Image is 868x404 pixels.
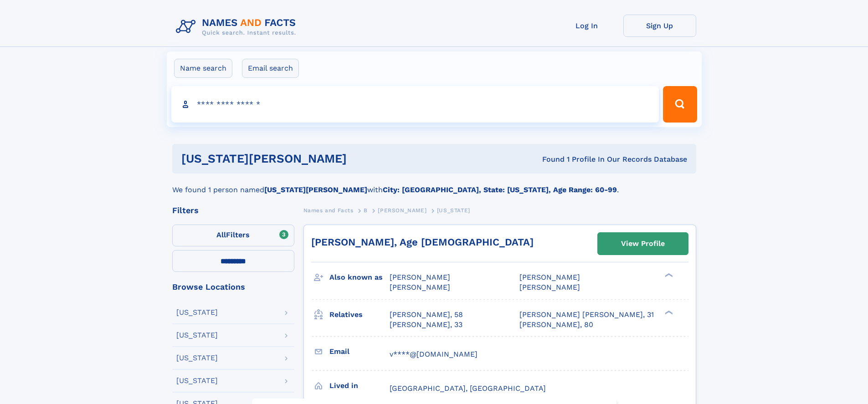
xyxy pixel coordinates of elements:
div: Filters [172,206,294,215]
div: Found 1 Profile In Our Records Database [444,154,687,164]
input: search input [171,86,659,123]
div: We found 1 person named with . [172,174,696,195]
b: City: [GEOGRAPHIC_DATA], State: [US_STATE], Age Range: 60-99 [383,185,617,194]
div: [US_STATE] [176,354,218,362]
div: [US_STATE] [176,332,218,339]
h3: Lived in [329,378,390,394]
div: [US_STATE] [176,377,218,384]
div: Browse Locations [172,283,294,291]
span: [PERSON_NAME] [519,273,580,281]
div: [US_STATE] [176,309,218,316]
span: [PERSON_NAME] [390,273,450,281]
h3: Relatives [329,307,390,322]
div: ❯ [663,272,673,278]
a: Sign Up [623,15,696,37]
a: [PERSON_NAME], 33 [390,320,462,330]
a: [PERSON_NAME], 58 [390,310,463,320]
h3: Also known as [329,270,390,285]
a: Log In [550,15,623,37]
a: B [364,205,368,216]
div: ❯ [663,309,673,315]
label: Name search [174,59,232,78]
button: Search Button [663,86,697,123]
span: [GEOGRAPHIC_DATA], [GEOGRAPHIC_DATA] [390,384,546,393]
h1: [US_STATE][PERSON_NAME] [181,153,445,164]
a: [PERSON_NAME] [PERSON_NAME], 31 [519,310,654,320]
a: [PERSON_NAME], Age [DEMOGRAPHIC_DATA] [311,236,534,248]
div: View Profile [621,233,665,254]
b: [US_STATE][PERSON_NAME] [264,185,367,194]
span: B [364,207,368,214]
span: [PERSON_NAME] [378,207,426,214]
span: [PERSON_NAME] [390,283,450,291]
label: Filters [172,225,294,246]
a: [PERSON_NAME] [378,205,426,216]
label: Email search [242,59,299,78]
img: Logo Names and Facts [172,15,303,39]
span: [US_STATE] [437,207,470,214]
a: [PERSON_NAME], 80 [519,320,593,330]
a: View Profile [598,233,688,255]
span: [PERSON_NAME] [519,283,580,291]
span: All [216,230,226,239]
a: Names and Facts [303,205,354,216]
h3: Email [329,344,390,359]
